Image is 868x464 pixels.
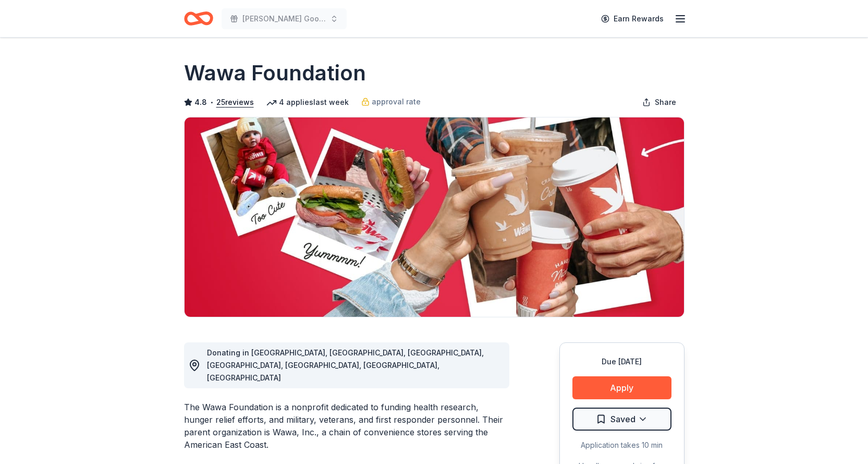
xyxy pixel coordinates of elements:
[655,96,676,109] span: Share
[185,117,684,317] img: Image for Wawa Foundation
[184,401,509,451] div: The Wawa Foundation is a nonprofit dedicated to funding health research, hunger relief efforts, a...
[210,98,213,106] span: •
[184,6,213,31] a: Home
[595,9,670,28] a: Earn Rewards
[266,96,349,109] div: 4 applies last week
[572,355,671,368] div: Due [DATE]
[361,96,421,108] a: approval rate
[207,348,484,382] span: Donating in [GEOGRAPHIC_DATA], [GEOGRAPHIC_DATA], [GEOGRAPHIC_DATA], [GEOGRAPHIC_DATA], [GEOGRAPH...
[222,8,347,29] button: [PERSON_NAME] Goods & Services Auction
[610,412,635,426] span: Saved
[572,439,671,451] div: Application takes 10 min
[634,92,684,113] button: Share
[184,58,366,88] h1: Wawa Foundation
[572,408,671,431] button: Saved
[216,96,254,109] button: 25reviews
[372,96,421,108] span: approval rate
[194,96,207,109] span: 4.8
[572,376,671,399] button: Apply
[242,13,326,25] span: [PERSON_NAME] Goods & Services Auction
